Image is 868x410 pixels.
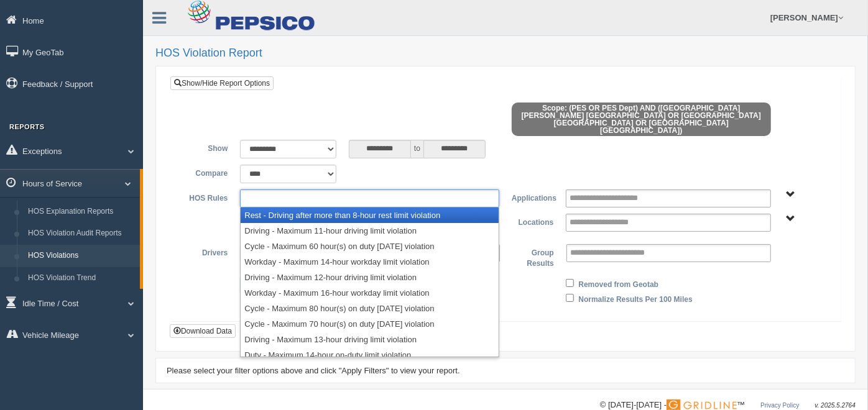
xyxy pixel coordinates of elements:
a: HOS Violation Trend [22,267,140,289]
a: HOS Violations [22,245,140,267]
li: Driving - Maximum 11-hour driving limit violation [241,223,499,239]
label: Compare [180,165,234,180]
li: Driving - Maximum 12-hour driving limit violation [241,270,499,285]
a: Show/Hide Report Options [170,76,274,90]
li: Driving - Maximum 13-hour driving limit violation [241,332,499,347]
li: Cycle - Maximum 60 hour(s) on duty [DATE] violation [241,239,499,254]
label: Locations [506,214,560,229]
li: Cycle - Maximum 70 hour(s) on duty [DATE] violation [241,316,499,332]
span: Scope: (PES OR PES Dept) AND ([GEOGRAPHIC_DATA][PERSON_NAME] [GEOGRAPHIC_DATA] OR [GEOGRAPHIC_DAT... [512,102,771,136]
span: v. 2025.5.2764 [815,402,856,409]
li: Cycle - Maximum 80 hour(s) on duty [DATE] violation [241,301,499,316]
a: HOS Violation Audit Reports [22,222,140,245]
li: Workday - Maximum 14-hour workday limit violation [241,254,499,270]
label: Drivers [180,244,234,259]
h2: HOS Violation Report [155,47,856,60]
a: Privacy Policy [760,402,799,409]
span: Please select your filter options above and click "Apply Filters" to view your report. [167,366,460,375]
li: Duty - Maximum 14-hour on-duty limit violation [241,347,499,363]
label: HOS Rules [180,189,234,204]
li: Workday - Maximum 16-hour workday limit violation [241,285,499,301]
label: Show [180,140,234,155]
label: Group Results [506,244,560,270]
li: Rest - Driving after more than 8-hour rest limit violation [241,207,499,223]
a: HOS Explanation Reports [22,201,140,223]
span: to [411,140,423,158]
label: Removed from Geotab [578,276,658,291]
button: Download Data [170,324,236,338]
label: Normalize Results Per 100 Miles [578,291,692,306]
label: Applications [506,189,560,204]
